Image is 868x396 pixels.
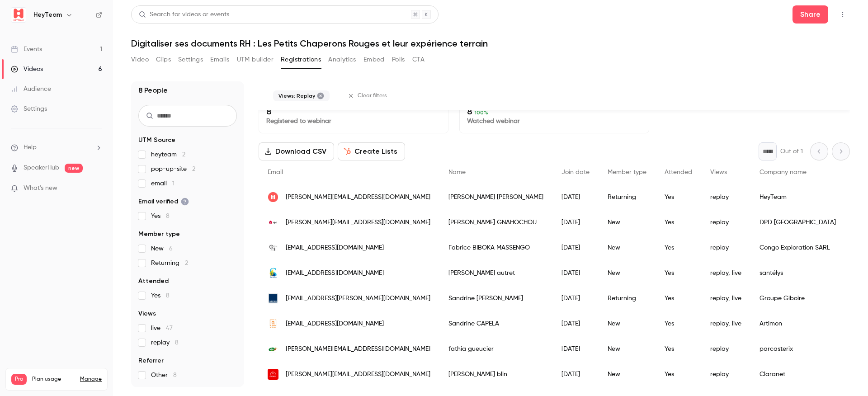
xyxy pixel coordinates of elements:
[151,338,179,347] span: replay
[268,344,278,354] img: parcasterix.com
[552,235,599,260] div: [DATE]
[138,356,164,365] span: Referrer
[138,136,237,380] section: facet-groups
[439,184,552,210] div: [PERSON_NAME] [PERSON_NAME]
[268,217,278,228] img: dpd.fr
[599,311,656,336] div: New
[448,169,466,175] span: Name
[552,362,599,387] div: [DATE]
[33,10,62,19] h6: HeyTeam
[24,163,59,173] a: SpeakerHub
[166,213,170,219] span: 8
[138,230,180,239] span: Member type
[139,10,229,19] div: Search for videos or events
[268,242,278,253] img: congoexplo.com
[138,85,168,96] h1: 8 People
[286,344,430,354] span: [PERSON_NAME][EMAIL_ADDRESS][DOMAIN_NAME]
[344,89,392,103] button: Clear filters
[750,336,845,362] div: parcasterix
[286,370,430,379] span: [PERSON_NAME][EMAIL_ADDRESS][DOMAIN_NAME]
[750,311,845,336] div: Artimon
[552,184,599,210] div: [DATE]
[11,45,42,54] div: Events
[358,92,387,99] span: Clear filters
[185,260,188,266] span: 2
[439,260,552,286] div: [PERSON_NAME] autret
[131,52,149,67] button: Video
[268,192,278,203] img: heyteam.com
[439,362,552,387] div: [PERSON_NAME] blin
[11,104,47,113] div: Settings
[286,269,384,278] span: [EMAIL_ADDRESS][DOMAIN_NAME]
[392,52,405,67] button: Polls
[317,92,324,99] button: Remove "Replay views" from selected filters
[561,169,590,175] span: Join date
[80,376,102,383] a: Manage
[599,362,656,387] div: New
[656,184,701,210] div: Yes
[268,169,283,175] span: Email
[328,52,356,67] button: Analytics
[278,92,315,99] span: Views: Replay
[182,151,185,158] span: 2
[599,336,656,362] div: New
[363,52,385,67] button: Embed
[656,362,701,387] div: Yes
[151,259,188,268] span: Returning
[268,318,278,329] img: artimon.fr
[701,336,750,362] div: replay
[750,362,845,387] div: Claranet
[475,109,488,116] span: 100 %
[665,169,692,175] span: Attended
[178,52,203,67] button: Settings
[701,235,750,260] div: replay
[138,309,156,318] span: Views
[281,52,321,67] button: Registrations
[701,210,750,235] div: replay
[552,311,599,336] div: [DATE]
[552,286,599,311] div: [DATE]
[599,286,656,311] div: Returning
[750,235,845,260] div: Congo Exploration SARL
[701,286,750,311] div: replay, live
[172,180,175,187] span: 1
[151,212,170,221] span: Yes
[552,210,599,235] div: [DATE]
[286,243,384,253] span: [EMAIL_ADDRESS][DOMAIN_NAME]
[467,106,642,117] p: 8
[750,210,845,235] div: DPD [GEOGRAPHIC_DATA]
[656,286,701,311] div: Yes
[11,65,43,74] div: Videos
[175,339,179,346] span: 8
[166,325,173,331] span: 47
[701,260,750,286] div: replay, live
[138,197,189,206] span: Email verified
[599,184,656,210] div: Returning
[237,52,274,67] button: UTM builder
[701,184,750,210] div: replay
[151,179,175,188] span: email
[412,52,425,67] button: CTA
[439,235,552,260] div: Fabrice BIBOKA MASSENGO
[286,193,430,202] span: [PERSON_NAME][EMAIL_ADDRESS][DOMAIN_NAME]
[599,260,656,286] div: New
[210,52,229,67] button: Emails
[192,166,195,172] span: 2
[173,372,177,378] span: 8
[268,369,278,380] img: claranet.com
[552,260,599,286] div: [DATE]
[259,142,334,160] button: Download CSV
[599,235,656,260] div: New
[151,165,195,174] span: pop-up-site
[138,136,175,145] span: UTM Source
[266,106,441,117] p: 8
[750,184,845,210] div: HeyTeam
[439,311,552,336] div: Sandrine CAPELA
[156,52,171,67] button: Clips
[793,5,828,24] button: Share
[266,117,441,126] p: Registered to webinar
[552,336,599,362] div: [DATE]
[286,218,430,227] span: [PERSON_NAME][EMAIL_ADDRESS][DOMAIN_NAME]
[759,169,807,175] span: Company name
[11,8,26,22] img: HeyTeam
